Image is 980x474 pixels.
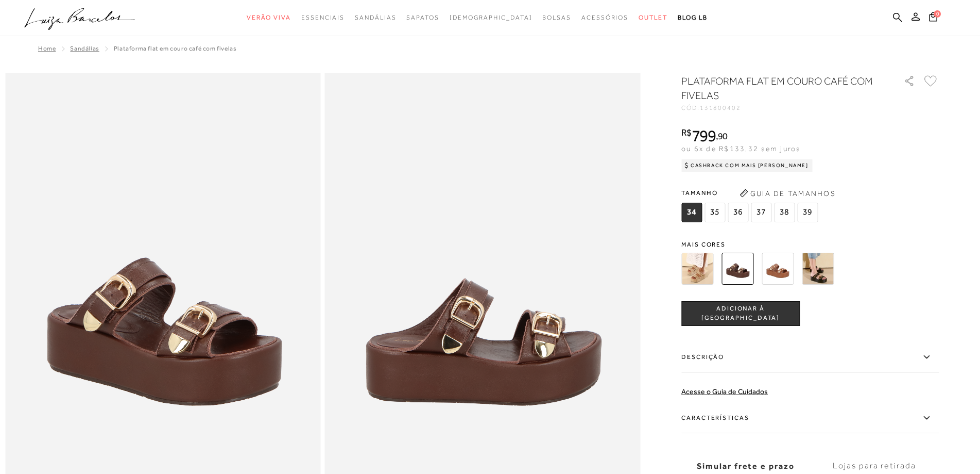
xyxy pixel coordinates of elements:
[934,10,941,18] span: 0
[581,14,628,21] span: Acessórios
[301,8,345,27] a: categoryNavScreenReaderText
[681,159,813,172] div: Cashback com Mais [PERSON_NAME]
[406,8,439,27] a: categoryNavScreenReaderText
[681,185,820,201] span: Tamanho
[450,14,532,21] span: [DEMOGRAPHIC_DATA]
[450,8,532,27] a: noSubCategoriesText
[797,203,818,222] span: 39
[802,253,834,285] img: PLATAFORMA FLAT EM COURO PRETO COM FIVELAS
[681,253,713,285] img: PLATAFORMA FLAT EM CAMURÇA BEGE FENDI COM FIVELAS
[692,126,716,145] span: 799
[681,241,939,248] span: Mais cores
[38,45,56,52] a: Home
[716,132,728,141] i: ,
[681,403,939,433] label: Características
[301,14,345,21] span: Essenciais
[355,8,396,27] a: categoryNavScreenReaderText
[751,203,771,222] span: 37
[762,253,794,285] img: PLATAFORMA FLAT EM COURO CASTANHO COM FIVELAS
[681,74,874,103] h1: PLATAFORMA FLAT EM COURO CAFÉ COM FIVELAS
[247,14,291,21] span: Verão Viva
[581,8,628,27] a: categoryNavScreenReaderText
[926,11,940,25] button: 0
[406,14,439,21] span: Sapatos
[721,253,753,285] img: PLATAFORMA FLAT EM COURO CAFÉ COM FIVELAS
[718,130,728,141] span: 90
[736,185,839,202] button: Guia de Tamanhos
[114,45,237,52] span: PLATAFORMA FLAT EM COURO CAFÉ COM FIVELAS
[542,14,571,21] span: Bolsas
[678,14,708,21] span: BLOG LB
[682,304,799,322] span: ADICIONAR À [GEOGRAPHIC_DATA]
[70,45,99,52] a: Sandálias
[681,144,800,153] span: ou 6x de R$133,32 sem juros
[639,8,667,27] a: categoryNavScreenReaderText
[678,8,708,27] a: BLOG LB
[681,342,939,372] label: Descrição
[681,203,702,222] span: 34
[681,301,800,326] button: ADICIONAR À [GEOGRAPHIC_DATA]
[774,203,795,222] span: 38
[700,104,741,111] span: 131800402
[639,14,667,21] span: Outlet
[728,203,748,222] span: 36
[681,105,887,111] div: CÓD:
[247,8,291,27] a: categoryNavScreenReaderText
[681,387,768,396] a: Acesse o Guia de Cuidados
[542,8,571,27] a: categoryNavScreenReaderText
[355,14,396,21] span: Sandálias
[704,203,725,222] span: 35
[681,128,692,137] i: R$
